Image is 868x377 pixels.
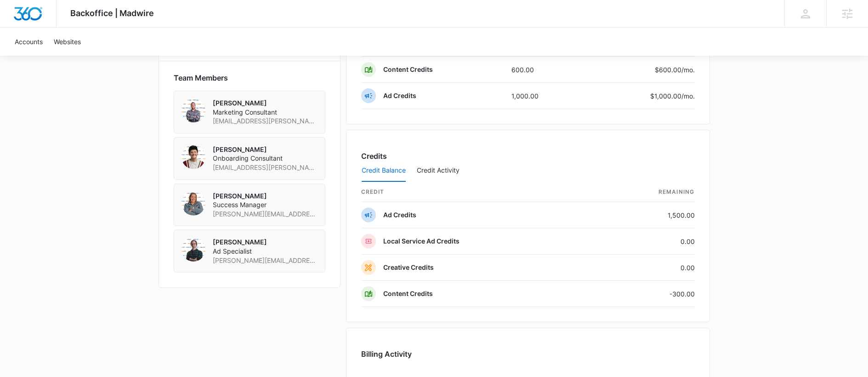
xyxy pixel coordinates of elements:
span: Marketing Consultant [213,108,318,117]
p: Creative Credits [383,263,434,272]
span: [PERSON_NAME][EMAIL_ADDRESS][PERSON_NAME][DOMAIN_NAME] [213,209,318,219]
span: Success Manager [213,200,318,209]
img: Eryn Anderson [182,145,205,169]
p: $1,000.00 [650,91,695,101]
p: [PERSON_NAME] [213,145,318,154]
img: Andrew Gilbert [182,238,205,261]
td: -300.00 [597,281,695,307]
p: Content Credits [383,65,433,74]
p: Ad Credits [383,91,416,100]
td: 0.00 [597,255,695,281]
span: [EMAIL_ADDRESS][PERSON_NAME][DOMAIN_NAME] [213,116,318,126]
button: Credit Activity [417,160,460,182]
p: Ad Credits [383,210,416,220]
p: [PERSON_NAME] [213,99,318,108]
span: [EMAIL_ADDRESS][PERSON_NAME][DOMAIN_NAME] [213,163,318,172]
span: [PERSON_NAME][EMAIL_ADDRESS][PERSON_NAME][DOMAIN_NAME] [213,256,318,265]
a: Websites [48,28,86,56]
th: Remaining [597,182,695,202]
img: Sam Coduto [182,191,205,215]
span: Team Members [174,72,228,83]
td: 1,500.00 [597,202,695,228]
td: 1,000.00 [504,83,583,109]
img: Levi Deeney [182,99,205,122]
p: [PERSON_NAME] [213,238,318,247]
th: credit [361,182,597,202]
span: /mo. [681,92,695,100]
span: Onboarding Consultant [213,154,318,163]
p: [PERSON_NAME] [213,191,318,201]
p: $600.00 [652,65,695,75]
td: 0.00 [597,228,695,255]
span: Backoffice | Madwire [70,8,154,18]
span: Ad Specialist [213,247,318,256]
a: Accounts [9,28,48,56]
p: Local Service Ad Credits [383,237,460,246]
td: 600.00 [504,57,583,83]
h3: Billing Activity [361,348,695,360]
span: /mo. [681,66,695,74]
button: Credit Balance [362,160,406,182]
h3: Credits [361,151,387,162]
p: Content Credits [383,289,433,298]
